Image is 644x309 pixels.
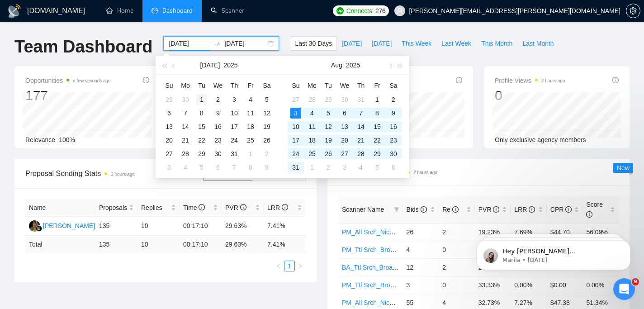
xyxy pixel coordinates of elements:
div: 17 [229,121,240,132]
td: 2025-08-12 [320,120,336,133]
td: 2025-07-28 [177,147,194,161]
div: 29 [372,148,383,159]
input: End date [224,38,265,48]
div: message notification from Mariia, 1w ago. Hey mihir.thaker@enubilous.com, Looks like your Upwork ... [14,19,167,49]
td: 10 [137,236,180,253]
div: 31 [355,94,366,105]
div: 30 [180,94,191,105]
td: 2025-08-04 [304,106,320,120]
a: PM_All Srch_Niche_Dynmc_35-70 [342,299,440,306]
td: 2025-07-31 [353,93,369,106]
div: 2 [213,94,223,105]
div: 9 [388,108,399,119]
td: 2025-08-06 [336,106,353,120]
span: Proposal Sending Stats [25,168,204,179]
div: 24 [229,135,240,146]
td: 2025-07-31 [226,147,242,161]
span: filter [394,207,399,212]
div: 3 [164,162,175,173]
td: 2025-07-18 [242,120,259,133]
span: Score [586,201,603,218]
span: This Month [481,38,512,48]
div: 30 [388,148,399,159]
td: 4 [403,241,439,258]
span: info-circle [452,206,459,213]
div: 6 [388,162,399,173]
div: 31 [290,162,301,173]
span: 276 [375,6,385,16]
div: 26 [323,148,334,159]
span: Connects: [346,6,374,16]
td: 2025-07-10 [226,106,242,120]
div: 4 [307,108,317,119]
div: 20 [164,135,175,146]
td: 2025-07-13 [161,120,177,133]
div: 2 [261,148,272,159]
td: 2025-07-02 [210,93,226,106]
span: 100% [59,136,75,143]
span: filter [392,203,401,216]
div: 1 [372,94,383,105]
td: 2025-09-01 [304,161,320,174]
div: 27 [339,148,350,159]
div: 19 [261,121,272,132]
td: 2025-07-21 [177,133,194,147]
td: 2025-07-29 [320,93,336,106]
span: info-circle [565,206,572,213]
div: 21 [355,135,366,146]
td: 2025-08-10 [288,120,304,133]
span: setting [626,7,640,14]
div: 12 [323,121,334,132]
div: 3 [339,162,350,173]
th: Sa [385,78,402,93]
span: info-circle [586,211,592,218]
span: dashboard [152,7,158,14]
div: 5 [261,94,272,105]
span: Profile Views [495,75,565,86]
td: 2025-09-06 [385,161,402,174]
button: Aug [331,56,342,74]
td: 2 [439,223,475,241]
button: This Month [476,36,517,51]
div: 9 [213,108,223,119]
td: 135 [95,236,137,253]
div: 8 [196,108,207,119]
span: swap-right [213,40,221,47]
span: Time [183,204,205,211]
a: setting [626,7,640,14]
td: 29.63% [222,217,264,236]
time: a few seconds ago [73,78,110,83]
li: Next Page [295,261,306,271]
td: 2025-08-28 [353,147,369,161]
div: 11 [245,108,256,119]
button: Last 30 Days [290,36,337,51]
div: 7 [180,108,191,119]
td: 2025-08-18 [304,133,320,147]
td: 2025-09-04 [353,161,369,174]
td: 2025-08-09 [259,161,275,174]
span: info-circle [493,206,499,213]
div: [PERSON_NAME] [43,221,95,231]
p: Message from Mariia, sent 1w ago [39,35,156,43]
div: 12 [261,108,272,119]
img: logo [7,4,22,19]
span: New [617,164,630,171]
td: 7.41% [264,217,306,236]
span: info-circle [421,206,427,213]
td: 2025-08-07 [353,106,369,120]
img: Profile image for Mariia [20,27,35,42]
td: 2025-07-06 [161,106,177,120]
span: Re [442,206,459,213]
td: 2025-08-06 [210,161,226,174]
td: 2025-07-01 [194,93,210,106]
th: Th [353,78,369,93]
div: 3 [290,108,301,119]
th: Mo [177,78,194,93]
td: 2025-07-19 [259,120,275,133]
td: 2025-07-25 [242,133,259,147]
input: Start date [169,38,210,48]
td: 2025-07-15 [194,120,210,133]
span: left [276,263,281,269]
span: Opportunities [25,75,111,86]
span: PVR [478,206,500,213]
